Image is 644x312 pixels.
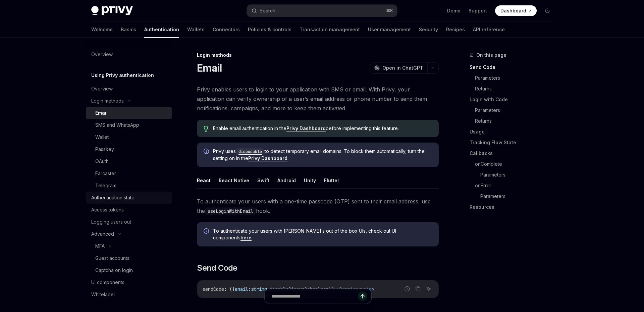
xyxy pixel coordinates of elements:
a: Dashboard [495,5,537,16]
div: Overview [91,85,113,93]
span: }) [329,286,334,292]
a: onError [475,180,558,191]
a: here [240,235,252,241]
a: Authentication [144,22,179,38]
a: Send Code [470,62,558,73]
span: email [235,286,248,292]
span: Privy uses to detect temporary email domains. To block them automatically, turn the setting on in... [213,148,432,162]
div: Captcha on login [95,266,133,274]
a: Email [86,107,172,119]
a: Returns [475,83,558,94]
div: Email [95,109,108,117]
a: Passkey [86,143,172,155]
a: Transaction management [300,22,360,38]
a: Authentication state [86,192,172,204]
span: => [334,286,339,292]
span: : [248,286,251,292]
button: Open in ChatGPT [370,62,427,74]
div: Access tokens [91,206,124,214]
a: SMS and WhatsApp [86,119,172,131]
div: Authentication state [91,194,135,202]
svg: Info [204,149,210,155]
div: Whitelabel [91,290,115,299]
div: OAuth [95,157,109,165]
span: To authenticate your users with a one-time passcode (OTP) sent to their email address, use the hook. [197,197,439,216]
a: OAuth [86,155,172,167]
div: Login methods [197,52,439,58]
span: Dashboard [500,7,526,14]
a: Privy Dashboard [248,155,287,161]
a: UI components [86,276,172,288]
a: Parameters [475,73,558,83]
h1: Email [197,62,222,74]
code: disposable [236,148,265,155]
span: Enable email authentication in the before implementing this feature. [213,125,432,132]
span: > [372,286,374,292]
div: Passkey [95,145,114,153]
code: useLoginWithEmail [205,207,256,215]
svg: Info [204,228,210,235]
a: disposable [236,148,265,154]
div: UI components [91,278,124,286]
span: ?: [305,286,310,292]
a: Farcaster [86,167,172,180]
a: Recipes [446,22,465,38]
button: Ask AI [424,284,433,293]
a: Access tokens [86,204,172,216]
span: void [361,286,372,292]
a: API reference [473,22,505,38]
span: Open in ChatGPT [382,65,423,71]
a: Logging users out [86,216,172,228]
div: MFA [95,242,105,250]
a: Security [419,22,438,38]
span: Send Code [197,263,237,273]
button: Toggle dark mode [542,5,553,16]
a: Welcome [91,22,113,38]
div: Overview [91,50,113,58]
div: Advanced [91,230,114,238]
button: React [197,172,211,188]
button: Report incorrect code [403,284,412,293]
span: disableSignup [270,286,305,292]
a: Support [469,7,487,14]
span: ⌘ K [386,8,393,13]
span: To authenticate your users with [PERSON_NAME]’s out of the box UIs, check out UI components . [213,228,432,241]
a: Basics [121,22,136,38]
a: Parameters [480,169,558,180]
button: Flutter [324,172,339,188]
a: Demo [447,7,461,14]
a: Callbacks [470,148,558,159]
div: Logging users out [91,218,131,226]
a: Parameters [480,191,558,202]
div: Wallet [95,133,109,141]
span: Promise [339,286,358,292]
a: Login with Code [470,94,558,105]
div: SMS and WhatsApp [95,121,139,129]
svg: Tip [204,126,208,132]
button: Swift [257,172,269,188]
a: Connectors [213,22,240,38]
a: Telegram [86,180,172,192]
h5: Using Privy authentication [91,71,154,79]
a: Overview [86,83,172,95]
div: Search... [260,7,278,15]
a: onComplete [475,159,558,169]
a: Returns [475,116,558,126]
div: Telegram [95,182,116,190]
span: : ({ [224,286,235,292]
a: Privy Dashboard [286,125,326,131]
button: Unity [304,172,316,188]
a: Resources [470,202,558,212]
div: Login methods [91,97,124,105]
a: User management [368,22,411,38]
a: Captcha on login [86,264,172,276]
span: < [358,286,361,292]
button: Send message [358,291,367,301]
span: string [251,286,267,292]
a: Wallet [86,131,172,143]
button: Search...⌘K [247,5,397,17]
span: Privy enables users to login to your application with SMS or email. With Privy, your application ... [197,85,439,113]
button: Copy the contents from the code block [414,284,422,293]
a: Wallets [187,22,205,38]
div: Guest accounts [95,254,129,262]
